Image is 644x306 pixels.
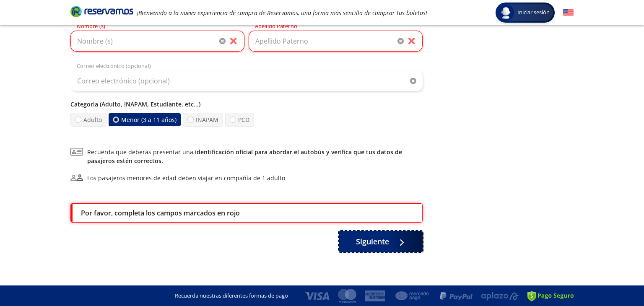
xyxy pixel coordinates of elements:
p: Recuerda nuestras diferentes formas de pago [175,292,288,300]
label: Adulto [70,113,106,127]
em: ¡Bienvenido a la nueva experiencia de compra de Reservamos, una forma más sencilla de comprar tus... [137,9,427,17]
span: Recuerda que deberás presentar una [87,148,423,165]
input: Correo electrónico (opcional) [70,70,423,91]
iframe: Messagebird Livechat Widget [595,257,636,298]
input: Nombre (s) [70,31,244,52]
p: Categoría (Adulto, INAPAM, Estudiante, etc...) [70,100,423,109]
input: Apellido Paterno [249,31,423,52]
div: Los pasajeros menores de edad deben viajar en compañía de 1 adulto [87,174,285,182]
p: Por favor, completa los campos marcados en rojo [81,208,240,218]
span: Siguiente [356,236,389,247]
span: Iniciar sesión [514,8,553,17]
button: English [563,8,574,18]
a: Brand Logo [70,5,133,20]
i: Brand Logo [70,5,133,18]
button: Siguiente [339,231,423,252]
a: identificación oficial para abordar el autobús y verifica que tus datos de pasajeros estén correc... [87,148,402,165]
label: Menor (3 a 11 años) [109,113,181,126]
label: INAPAM [183,113,223,127]
label: PCD [225,113,254,127]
